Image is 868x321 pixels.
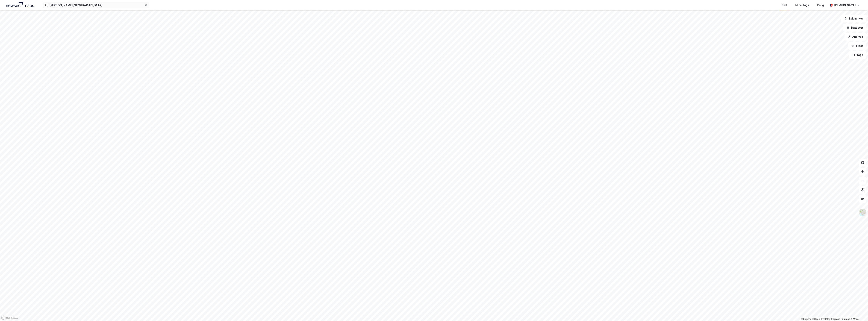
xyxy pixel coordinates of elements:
a: Mapbox homepage [1,316,18,320]
div: Kontrollprogram for chat [849,303,868,321]
img: logo.a4113a55bc3d86da70a041830d287a7e.svg [6,2,34,8]
iframe: Chat Widget [849,303,868,321]
button: Datasett [843,24,866,31]
div: Bolig [817,3,824,7]
div: [PERSON_NAME] [834,3,856,7]
input: Søk på adresse, matrikkel, gårdeiere, leietakere eller personer [48,2,144,8]
button: Filter [848,42,866,50]
button: Analyse [845,33,866,41]
div: Kart [782,3,787,7]
div: Mine Tags [796,3,809,7]
button: Tags [849,51,866,59]
a: Mapbox [801,318,811,320]
a: Improve this map [831,318,850,320]
a: OpenStreetMap [812,318,831,320]
img: Z [859,209,866,216]
button: Bokmerker [841,15,866,22]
